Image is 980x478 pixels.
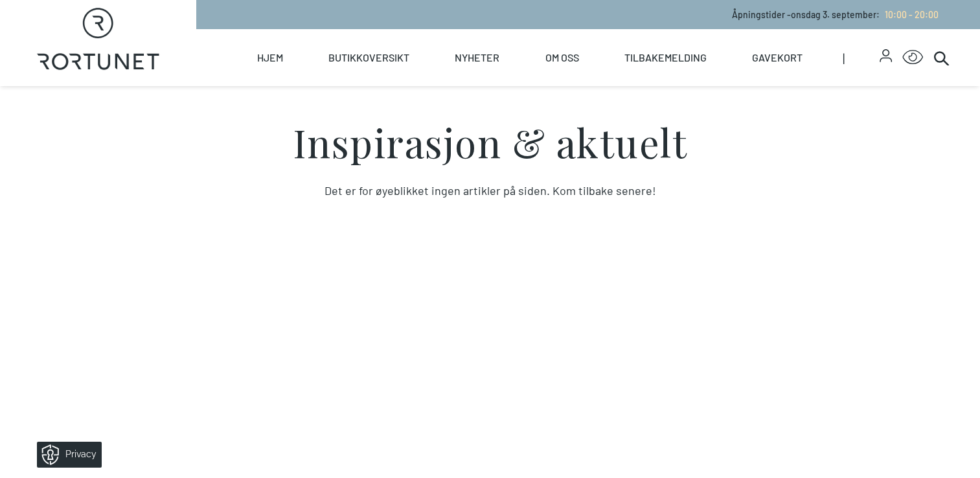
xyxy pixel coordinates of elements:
div: Det er for øyeblikket ingen artikler på siden. Kom tilbake senere! [169,182,812,199]
a: Butikkoversikt [328,29,409,86]
a: Nyheter [455,29,499,86]
a: 10:00 - 20:00 [880,9,939,20]
a: Tilbakemelding [624,29,707,86]
h1: Inspirasjon & aktuelt [169,122,812,161]
span: | [843,29,880,86]
a: Gavekort [752,29,803,86]
a: Hjem [257,29,283,86]
button: Open Accessibility Menu [902,47,923,68]
p: Åpningstider - onsdag 3. september : [732,8,939,21]
iframe: Manage Preferences [13,437,119,472]
a: Om oss [545,29,578,86]
span: 10:00 - 20:00 [885,9,939,20]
